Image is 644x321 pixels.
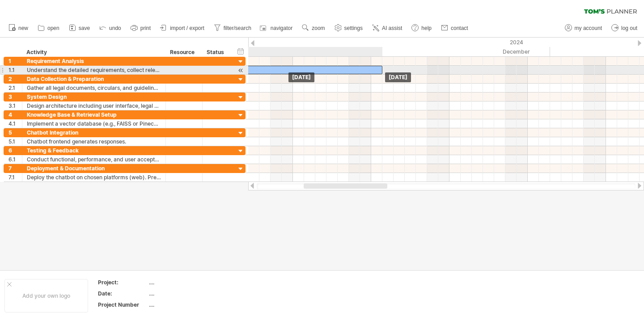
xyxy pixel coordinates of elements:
a: help [409,22,434,34]
span: undo [109,25,121,31]
div: Gather all legal documents, circulars, and guidelines. Clean and structure the data, segment laws... [27,84,161,92]
span: new [18,25,28,31]
div: Project: [98,279,147,286]
div: Data Collection & Preparation [27,75,161,83]
a: AI assist [370,22,405,34]
div: 6.1 [8,155,22,164]
div: .... [149,290,224,297]
span: filter/search [224,25,251,31]
a: import / export [158,22,207,34]
a: navigator [258,22,295,34]
div: Chatbot frontend generates responses. [27,137,161,146]
a: log out [609,22,640,34]
div: .... [149,279,224,286]
div: Requirement Analysis [27,57,161,65]
div: Status [207,48,226,57]
div: Chatbot Integration [27,128,161,137]
a: undo [97,22,124,34]
div: 1.1 [8,66,22,74]
a: new [6,22,31,34]
div: Activity [26,48,161,57]
div: Implement a vector database (e.g., FAISS or Pinecone) for efficient document search and indexing. [27,119,161,128]
div: December 2024 [203,47,550,56]
a: print [128,22,153,34]
div: 5.1 [8,137,22,146]
div: Testing & Feedback [27,146,161,155]
span: save [79,25,90,31]
span: help [421,25,432,31]
div: 4.1 [8,119,22,128]
div: Date: [98,290,147,297]
a: contact [439,22,471,34]
a: zoom [300,22,327,34]
span: import / export [170,25,204,31]
div: scroll to activity [237,66,245,75]
div: 1 [8,57,22,65]
span: my account [575,25,602,31]
a: open [35,22,62,34]
span: AI assist [382,25,402,31]
div: Understand the detailed requirements, collect relevant mining Acts, Rules, and Regulations, and i... [27,66,161,74]
div: 2 [8,75,22,83]
span: zoom [312,25,325,31]
span: print [140,25,151,31]
a: settings [332,22,365,34]
div: Design architecture including user interface, legal document database, retrieval system, and resp... [27,101,161,110]
div: [DATE] [288,72,314,82]
span: open [47,25,59,31]
div: 7 [8,164,22,173]
div: 3.1 [8,101,22,110]
a: my account [563,22,605,34]
div: 3 [8,93,22,101]
span: settings [344,25,363,31]
div: 2.1 [8,84,22,92]
span: contact [451,25,468,31]
div: Project Number [98,301,147,308]
div: Deploy the chatbot on chosen platforms (web). Prepare user manuals and technical documentation. [27,173,161,182]
div: .... [149,301,224,308]
span: log out [621,25,637,31]
div: Resource [170,48,197,57]
div: Deployment & Documentation [27,164,161,173]
div: Knowledge Base & Retrieval Setup [27,110,161,119]
div: 7.1 [8,173,22,182]
span: navigator [271,25,292,31]
div: 5 [8,128,22,137]
a: filter/search [212,22,254,34]
div: 6 [8,146,22,155]
div: 4 [8,110,22,119]
div: [DATE] [385,72,411,82]
div: Conduct functional, performance, and user acceptance testing. Collect feedback to fix issues and ... [27,155,161,164]
div: System Design [27,93,161,101]
div: Add your own logo [4,279,88,313]
a: save [67,22,93,34]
